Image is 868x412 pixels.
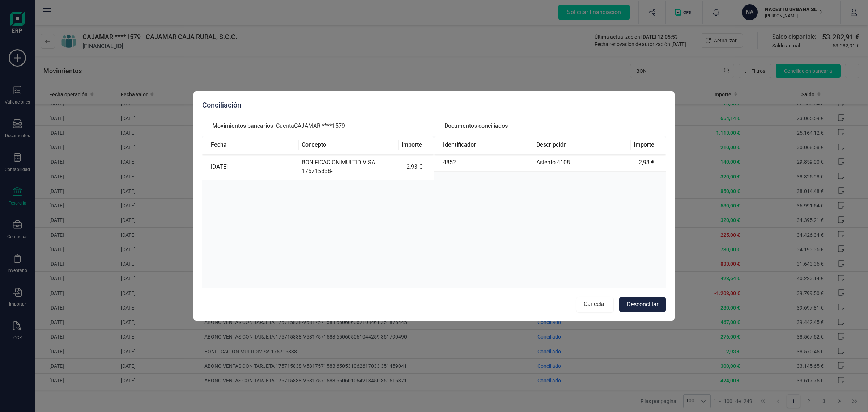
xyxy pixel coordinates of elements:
th: Importe [399,136,434,154]
th: Concepto [299,136,399,154]
span: Movimientos bancarios [212,122,273,130]
td: [DATE] [202,154,299,180]
div: Conciliación [202,100,666,110]
span: Documentos conciliados [444,122,508,130]
th: Descripción [533,136,631,154]
span: - Cuenta CAJAMAR ****1579 [275,122,345,130]
td: 2,93 € [631,154,666,172]
td: BONIFICACION MULTIDIVISA 175715838- [299,154,399,180]
button: Cancelar [576,297,613,312]
th: Fecha [202,136,299,154]
button: Desconciliar [619,297,666,312]
th: Importe [631,136,666,154]
td: 4852 [434,154,533,172]
th: Identificador [434,136,533,154]
td: 2,93 € [399,154,434,180]
td: Asiento 4108. [533,154,631,172]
